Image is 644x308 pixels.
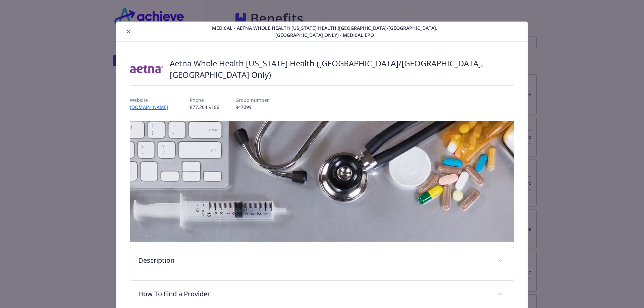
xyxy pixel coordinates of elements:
p: 877.204.9186 [190,104,219,111]
p: Website [130,97,174,104]
a: [DOMAIN_NAME] [130,104,174,110]
p: How To Find a Provider [138,289,490,299]
img: banner [130,121,515,241]
img: Aetna Inc [130,59,163,79]
p: Group number [235,97,269,104]
h2: Aetna Whole Health [US_STATE] Health ([GEOGRAPHIC_DATA]/[GEOGRAPHIC_DATA], [GEOGRAPHIC_DATA] Only) [170,58,515,80]
button: close [124,27,132,36]
span: Medical - Aetna Whole Health [US_STATE] Health ([GEOGRAPHIC_DATA]/[GEOGRAPHIC_DATA], [GEOGRAPHIC_... [203,24,446,39]
div: Description [130,247,514,275]
p: Phone [190,97,219,104]
p: Description [138,255,490,265]
p: 847099 [235,104,269,111]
